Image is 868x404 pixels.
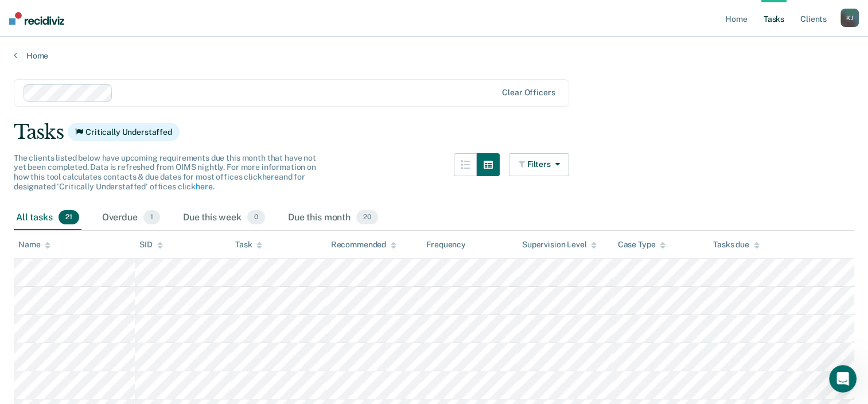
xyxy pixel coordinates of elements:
[100,205,162,231] div: Overdue1
[14,153,316,191] span: The clients listed below have upcoming requirements due this month that have not yet been complet...
[356,210,378,225] span: 20
[143,210,160,225] span: 1
[14,205,81,231] div: All tasks21
[286,205,380,231] div: Due this month20
[522,240,597,250] div: Supervision Level
[14,121,854,144] div: Tasks
[181,205,267,231] div: Due this week0
[426,240,466,250] div: Frequency
[18,240,50,250] div: Name
[196,182,212,191] a: here
[247,210,265,225] span: 0
[509,153,570,176] button: Filters
[59,210,79,225] span: 21
[235,240,262,250] div: Task
[68,123,180,141] span: Critically Understaffed
[262,172,278,181] a: here
[618,240,666,250] div: Case Type
[840,9,859,27] div: K J
[331,240,396,250] div: Recommended
[139,240,163,250] div: SID
[840,9,859,27] button: KJ
[829,365,857,393] iframe: Intercom live chat
[14,50,854,61] a: Home
[713,240,760,250] div: Tasks due
[9,12,64,25] img: Recidiviz
[502,88,555,98] div: Clear officers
